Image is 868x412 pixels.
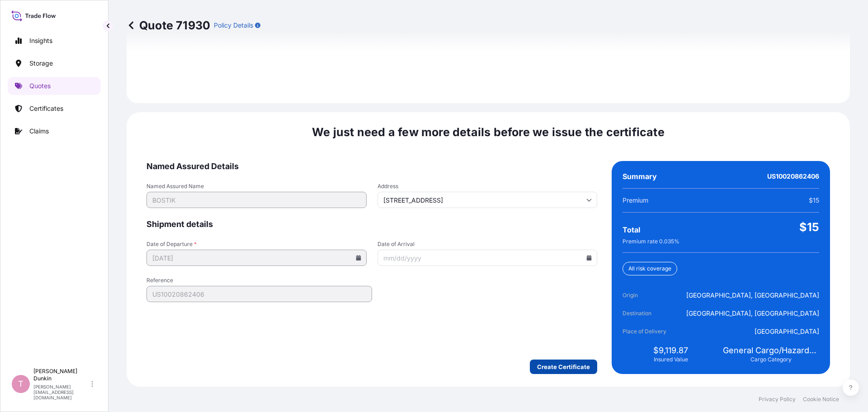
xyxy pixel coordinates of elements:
[33,368,90,382] p: [PERSON_NAME] Dunkin
[146,250,367,266] input: mm/dd/yyyy
[33,384,90,400] p: [PERSON_NAME][EMAIL_ADDRESS][DOMAIN_NAME]
[8,54,101,72] a: Storage
[623,196,648,205] span: Premium
[8,77,101,95] a: Quotes
[623,238,679,245] span: Premium rate 0.035 %
[18,379,24,388] span: T
[377,183,598,190] span: Address
[530,360,597,374] button: Create Certificate
[127,18,210,33] p: Quote 71930
[623,172,657,181] span: Summary
[8,122,101,140] a: Claims
[623,327,673,336] span: Place of Delivery
[146,183,367,190] span: Named Assured Name
[755,327,819,336] span: [GEOGRAPHIC_DATA]
[29,81,51,90] p: Quotes
[146,161,597,172] span: Named Assured Details
[29,36,52,45] p: Insights
[653,345,688,356] span: $9,119.87
[803,396,839,403] a: Cookie Notice
[8,99,101,118] a: Certificates
[654,356,688,363] span: Insured Value
[623,291,673,300] span: Origin
[146,219,597,230] span: Shipment details
[750,356,792,363] span: Cargo Category
[312,125,665,139] span: We just need a few more details before we issue the certificate
[799,220,819,234] span: $15
[8,32,101,50] a: Insights
[623,309,673,318] span: Destination
[759,396,796,403] a: Privacy Policy
[723,345,819,356] span: General Cargo/Hazardous Material
[146,241,367,248] span: Date of Departure
[29,127,49,136] p: Claims
[537,362,590,371] p: Create Certificate
[809,196,819,205] span: $15
[214,21,253,30] p: Policy Details
[767,172,819,181] span: US10020862406
[686,291,819,300] span: [GEOGRAPHIC_DATA], [GEOGRAPHIC_DATA]
[29,104,63,113] p: Certificates
[146,277,372,284] span: Reference
[686,309,819,318] span: [GEOGRAPHIC_DATA], [GEOGRAPHIC_DATA]
[623,262,677,275] div: All risk coverage
[623,225,640,234] span: Total
[377,241,598,248] span: Date of Arrival
[29,59,53,68] p: Storage
[377,192,598,208] input: Cargo owner address
[377,250,598,266] input: mm/dd/yyyy
[146,286,372,302] input: Your internal reference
